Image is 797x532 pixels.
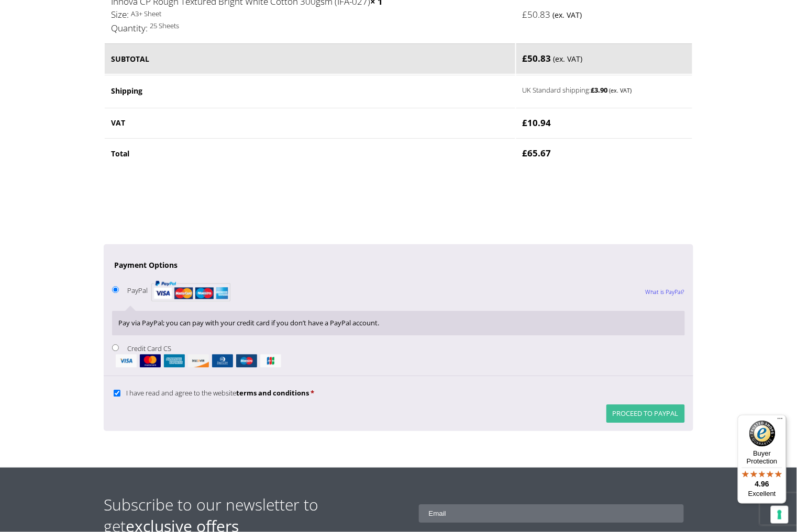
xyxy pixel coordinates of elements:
button: Menu [774,415,787,427]
span: 4.96 [755,480,769,488]
img: discover [188,354,209,367]
button: Proceed to PayPal [606,404,685,423]
th: Total [105,138,515,168]
bdi: 50.83 [523,52,551,64]
p: Excellent [738,490,787,498]
span: £ [523,147,528,159]
img: mastercard [140,354,161,367]
small: (ex. VAT) [610,86,632,94]
span: £ [523,8,528,20]
button: Trusted Shops TrustmarkBuyer Protection4.96Excellent [738,415,787,504]
span: I have read and agree to the website [126,388,309,398]
img: Trusted Shops Trustmark [749,421,776,447]
bdi: 10.94 [523,117,551,129]
bdi: 65.67 [523,147,551,159]
p: 25 Sheets [111,20,509,32]
abbr: required [311,388,314,398]
a: What is PayPal? [646,278,685,305]
label: UK Standard shipping: [523,83,670,96]
span: £ [591,85,595,95]
th: Subtotal [105,43,515,74]
dt: Size: [111,8,129,21]
dt: Quantity: [111,21,148,35]
th: VAT [105,108,515,138]
label: Credit Card CS [112,344,685,367]
img: jcb [260,354,281,367]
a: terms and conditions [236,388,309,398]
span: £ [523,117,528,129]
bdi: 3.90 [591,85,608,95]
small: (ex. VAT) [553,10,582,20]
bdi: 50.83 [523,8,551,20]
p: Pay via PayPal; you can pay with your credit card if you don’t have a PayPal account. [118,317,679,329]
label: PayPal [127,286,230,295]
img: amex [164,354,185,367]
th: Shipping [105,75,515,107]
span: £ [523,52,528,64]
p: A3+ Sheet [111,8,509,20]
img: dinersclub [212,354,233,367]
button: Your consent preferences for tracking technologies [771,506,789,524]
iframe: reCAPTCHA [104,182,263,222]
p: Buyer Protection [738,449,787,465]
img: visa [116,354,137,367]
img: PayPal acceptance mark [151,277,230,304]
small: (ex. VAT) [554,54,583,64]
input: Email [419,504,684,523]
img: maestro [236,354,257,367]
input: I have read and agree to the websiteterms and conditions * [114,390,120,397]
